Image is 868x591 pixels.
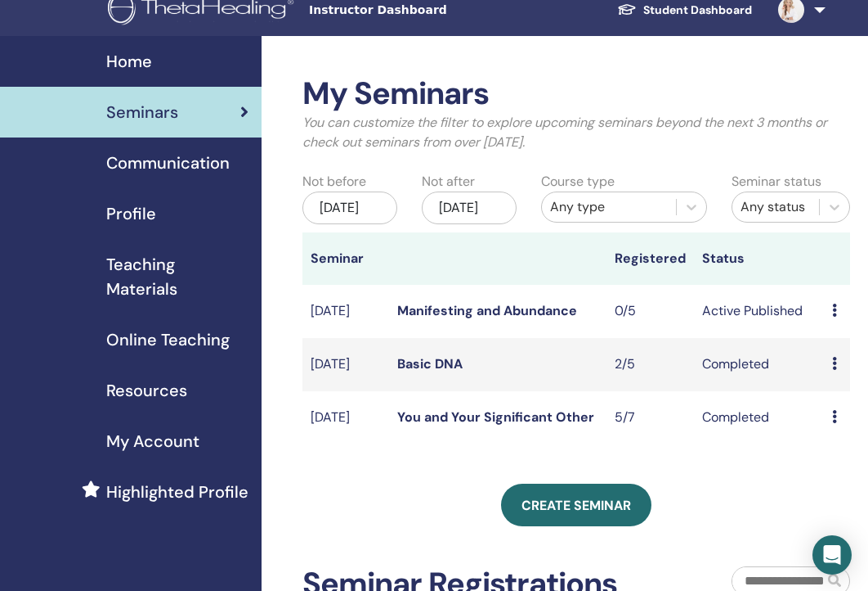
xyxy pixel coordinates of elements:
[106,151,230,175] span: Communication
[302,172,366,192] label: Not before
[309,2,554,19] span: Instructor Dashboard
[106,100,178,124] span: Seminars
[106,201,156,226] span: Profile
[106,378,187,403] span: Resources
[106,252,248,301] span: Teaching Materials
[422,172,475,192] label: Not after
[302,391,389,444] td: [DATE]
[541,172,615,192] label: Course type
[606,285,693,338] td: 0/5
[694,232,825,285] th: Status
[521,497,631,514] span: Create seminar
[106,49,152,74] span: Home
[302,232,389,285] th: Seminar
[397,355,463,372] a: Basic DNA
[606,338,693,391] td: 2/5
[694,285,825,338] td: Active Published
[694,338,825,391] td: Completed
[501,484,651,526] a: Create seminar
[732,172,821,192] label: Seminar status
[302,75,850,113] h2: My Seminars
[694,391,825,444] td: Completed
[302,338,389,391] td: [DATE]
[302,192,397,224] div: [DATE]
[606,391,693,444] td: 5/7
[812,535,852,575] div: Open Intercom Messenger
[606,232,693,285] th: Registered
[106,327,230,352] span: Online Teaching
[397,408,594,426] a: You and Your Significant Other
[302,113,850,152] p: You can customize the filter to explore upcoming seminars beyond the next 3 months or check out s...
[397,302,577,319] a: Manifesting and Abundance
[740,197,811,217] div: Any status
[617,2,637,16] img: graduation-cap-white.svg
[106,429,199,453] span: My Account
[106,480,248,504] span: Highlighted Profile
[550,197,668,217] div: Any type
[302,285,389,338] td: [DATE]
[422,192,517,224] div: [DATE]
